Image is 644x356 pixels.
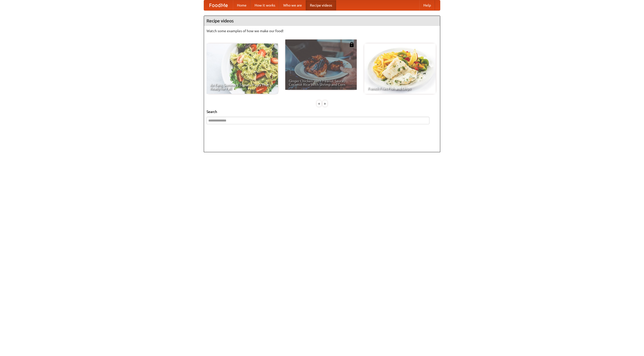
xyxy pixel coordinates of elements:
[207,44,278,94] a: An Easy, Summery Tomato Pasta That's Ready for Fall
[349,42,354,47] img: 483408.png
[204,0,233,10] a: FoodMe
[207,28,437,33] p: Watch some examples of how we make our food!
[323,100,327,107] div: »
[210,83,274,90] span: An Easy, Summery Tomato Pasta That's Ready for Fall
[317,100,321,107] div: «
[233,0,251,10] a: Home
[364,44,436,94] a: French Fries Fish and Chips
[279,0,306,10] a: Who we are
[204,16,440,26] h4: Recipe videos
[251,0,279,10] a: How it works
[419,0,435,10] a: Help
[368,87,432,90] span: French Fries Fish and Chips
[306,0,336,10] a: Recipe videos
[207,109,437,114] h5: Search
